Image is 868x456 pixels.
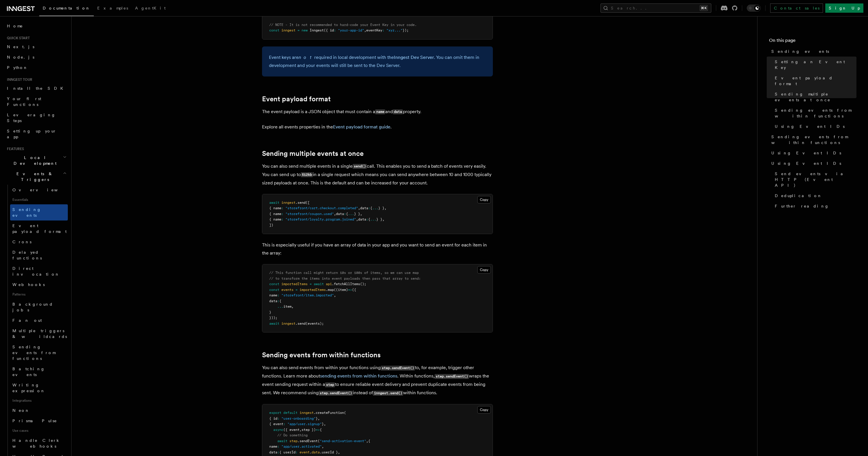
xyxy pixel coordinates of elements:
[346,212,348,216] span: {
[5,126,68,142] a: Setting up your app
[322,444,324,448] span: ,
[281,293,334,297] span: "storefront/item.imported"
[273,428,283,432] span: async
[326,282,332,286] span: api
[316,416,318,421] span: }
[477,196,491,203] button: Copy
[281,288,293,292] span: events
[269,206,281,210] span: { name
[7,113,56,123] span: Leveraging Steps
[352,288,356,292] span: ({
[358,206,360,210] span: ,
[285,212,334,216] span: "storefront/coupon.used"
[344,411,346,415] span: (
[366,28,382,32] span: eventKey
[10,247,68,263] a: Delayed functions
[269,212,281,216] span: { name
[360,206,368,210] span: data
[269,293,277,297] span: name
[382,217,384,221] span: ,
[775,59,856,70] span: Setting an Event Key
[332,282,360,286] span: .fetchAllItems
[771,150,841,156] span: Using Event IDs
[281,28,295,32] span: inngest
[314,411,344,415] span: .createFunction
[368,439,370,443] span: {
[269,201,279,205] span: await
[12,408,30,413] span: Neon
[289,439,298,443] span: step
[370,206,372,210] span: {
[12,345,55,361] span: Sending events from functions
[283,422,285,426] span: :
[334,293,336,297] span: ,
[700,5,708,11] kbd: ⌘K
[7,55,34,59] span: Node.js
[403,28,409,32] span: });
[269,444,277,448] span: name
[262,95,331,103] a: Event payload format
[334,288,348,292] span: ((item)
[12,302,53,312] span: Background jobs
[285,206,358,210] span: "storefront/cart.checkout.completed"
[310,450,312,454] span: .
[12,383,45,393] span: Writing expression
[281,212,283,216] span: :
[269,53,486,70] p: Event keys are required in local development with the . You can omit them in development and your...
[360,212,362,216] span: ,
[5,171,63,182] span: Events & Triggers
[358,217,366,221] span: data
[393,109,403,114] code: data
[348,212,354,216] span: ...
[269,322,279,326] span: await
[356,217,358,221] span: ,
[775,203,829,209] span: Further reading
[300,450,310,454] span: event
[381,366,415,371] code: step.sendEvent()
[333,124,390,130] a: Event payload format guide
[771,134,856,145] span: Sending events from within functions
[5,94,68,110] a: Your first Functions
[775,193,822,199] span: Deduplication
[772,89,856,105] a: Sending multiple events at once
[394,55,434,60] a: Inngest Dev Server
[135,6,166,10] span: AgentKit
[12,318,42,323] span: Fan out
[435,374,469,379] code: step.sendEvent()
[12,418,57,423] span: Prisma Pulse
[5,42,68,52] a: Next.js
[769,132,856,148] a: Sending events from within functions
[39,2,94,16] a: Documentation
[378,206,384,210] span: } }
[10,263,68,279] a: Direct invocation
[43,6,90,10] span: Documentation
[283,411,298,415] span: default
[10,426,68,435] span: Use cases
[386,28,403,32] span: "xyz..."
[298,28,300,32] span: =
[306,201,310,205] span: ([
[373,391,403,396] code: inngest.send()
[269,271,419,275] span: // This function call might return 10s or 100s of items, so we can use map
[772,201,856,211] a: Further reading
[10,416,68,426] a: Prisma Pulse
[825,3,863,13] a: Sign Up
[269,23,417,27] span: // NOTE - It is not recommended to hard-code your Event Key in your code.
[281,282,308,286] span: importedItems
[320,373,397,379] a: sending events from within functions
[368,217,370,221] span: {
[12,188,72,192] span: Overview
[295,201,306,205] span: .send
[132,2,169,16] a: AgentKit
[7,65,28,70] span: Python
[775,91,856,103] span: Sending multiple events at once
[10,220,68,237] a: Event payload format
[7,129,57,139] span: Setting up your app
[277,450,279,454] span: :
[300,428,302,432] span: ,
[12,250,42,260] span: Delayed functions
[277,416,279,421] span: :
[94,2,132,16] a: Examples
[283,304,291,309] span: item
[279,450,295,454] span: { userId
